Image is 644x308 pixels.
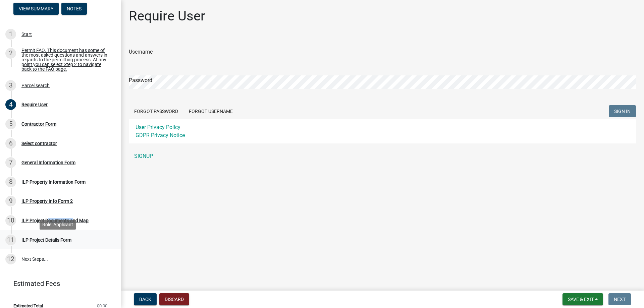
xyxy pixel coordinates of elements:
div: 10 [5,215,16,226]
div: ILP Property Information Form [21,180,86,184]
a: GDPR Privacy Notice [136,132,185,138]
div: 7 [5,157,16,168]
button: SIGN IN [609,105,636,117]
button: Save & Exit [562,293,603,305]
div: Permit FAQ. This document has some of the most asked questions and answers in regards to the perm... [21,48,110,71]
div: 6 [5,138,16,149]
div: Require User [21,102,48,107]
div: 1 [5,29,16,40]
div: Select contractor [21,141,57,146]
span: Estimated Total [13,304,43,308]
button: Notes [61,3,87,15]
div: 9 [5,196,16,206]
button: Back [134,293,157,305]
button: Forgot Password [129,105,183,117]
span: Save & Exit [568,297,594,302]
a: Estimated Fees [5,277,110,290]
span: Back [139,297,151,302]
span: Next [614,297,626,302]
wm-modal-confirm: Notes [61,6,87,12]
button: Forgot Username [183,105,238,117]
button: Discard [159,293,189,305]
div: ILP Project Details Form [21,238,71,242]
div: Parcel search [21,83,50,88]
a: User Privacy Policy [136,124,180,130]
div: General Information Form [21,160,75,165]
button: View Summary [13,3,59,15]
div: ILP Project Documents and Map [21,218,89,223]
button: Next [608,293,631,305]
div: Start [21,32,32,37]
span: SIGN IN [614,109,631,114]
div: Role: Applicant [40,220,76,230]
wm-modal-confirm: Summary [13,6,59,12]
div: Contractor Form [21,122,56,126]
a: SIGNUP [129,149,636,163]
div: 5 [5,119,16,129]
div: 2 [5,48,16,59]
span: $0.00 [97,304,107,308]
div: 8 [5,177,16,187]
div: 12 [5,254,16,264]
div: 11 [5,235,16,245]
div: 3 [5,80,16,91]
div: 4 [5,99,16,110]
div: ILP Property Info Form 2 [21,199,73,203]
h1: Require User [129,8,205,24]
